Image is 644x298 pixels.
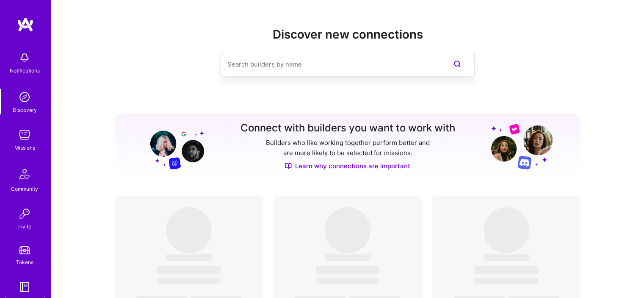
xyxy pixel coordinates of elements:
[285,162,292,170] img: Discover
[227,53,434,75] input: Search builders by name
[285,162,410,170] a: Learn why connections are important
[143,123,204,170] img: Grow your network
[452,59,462,69] i: icon SearchPurple
[16,89,33,106] img: discovery
[475,278,538,284] span: ‌
[16,279,33,295] img: guide book
[16,49,33,66] img: bell
[484,207,529,253] span: ‌
[115,28,580,42] h2: Discover new connections
[157,266,221,274] span: ‌
[11,184,38,193] div: Community
[19,246,30,254] img: tokens
[484,254,529,261] span: ‌
[14,164,35,184] img: Community
[166,207,212,253] span: ‌
[10,66,40,75] div: Notifications
[16,205,33,222] img: Invite
[264,138,431,158] p: Builders who like working together perform better and are more likely to be selected for missions.
[491,123,553,170] img: Grow your network
[166,254,212,261] span: ‌
[157,278,221,284] span: ‌
[16,126,33,143] img: teamwork
[240,122,455,134] h3: Connect with builders you want to work with
[316,266,379,274] span: ‌
[16,258,33,267] div: Tokens
[316,278,379,284] span: ‌
[18,222,31,231] div: Invite
[325,254,370,261] span: ‌
[475,266,538,274] span: ‌
[17,17,34,32] img: logo
[14,143,35,152] div: Missions
[13,106,37,114] div: Discovery
[325,207,370,253] span: ‌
